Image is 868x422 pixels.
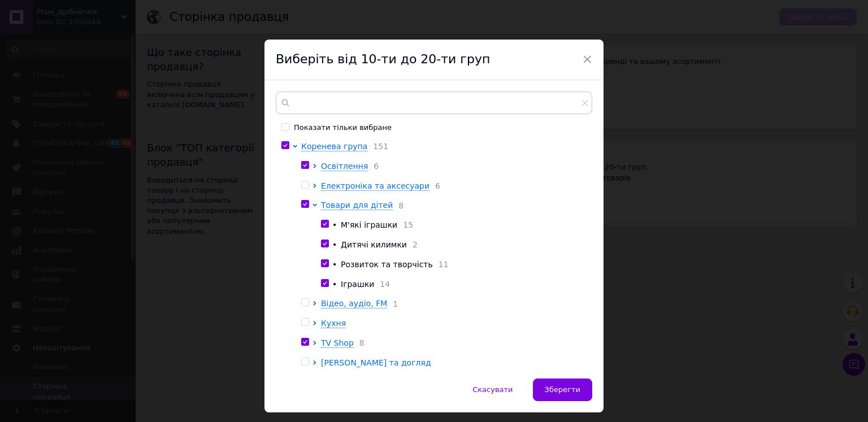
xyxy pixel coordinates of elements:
[321,358,431,367] span: [PERSON_NAME] та догляд
[461,379,524,401] button: Скасувати
[533,379,592,401] button: Зберегти
[387,299,398,308] span: 1
[368,162,379,171] span: 6
[332,280,337,289] span: •
[321,338,354,347] span: TV Shop
[321,181,429,190] span: Електроніка та аксесуари
[397,220,413,229] span: 15
[367,142,388,151] span: 151
[354,338,364,347] span: 8
[393,201,403,210] span: 8
[472,385,513,394] span: Скасувати
[294,123,392,133] div: Показати тільки вибране
[301,142,367,151] span: Коренева група
[332,260,337,269] span: •
[332,220,337,229] span: •
[321,319,346,328] span: Кухня
[321,162,368,171] span: Освітлення
[433,260,449,269] span: 11
[264,40,604,80] div: Виберіть від 10-ти до 20-ти груп
[341,220,397,229] span: М'які іграшки
[407,240,418,249] span: 2
[545,385,580,394] span: Зберегти
[374,280,390,289] span: 14
[582,50,592,69] span: ×
[332,240,337,249] span: •
[341,240,407,249] span: Дитячі килимки
[321,299,387,308] span: Відео, аудіо, FM
[429,181,440,190] span: 6
[341,280,374,289] span: Іграшки
[341,260,433,269] span: Розвиток та творчість
[321,201,393,210] span: Товари для дітей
